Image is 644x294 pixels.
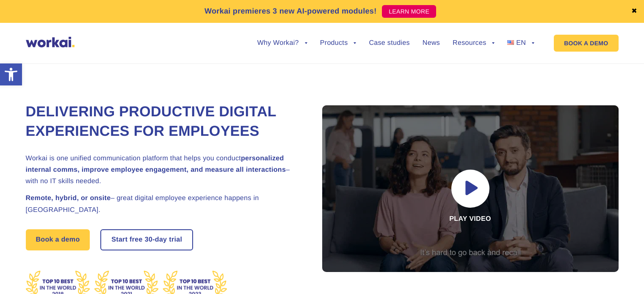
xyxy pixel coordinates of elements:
[26,229,90,250] a: Book a demo
[453,40,495,47] a: Resources
[631,8,637,15] a: ✖
[369,40,409,47] a: Case studies
[382,5,436,18] a: LEARN MORE
[322,105,619,272] div: Play video
[423,40,440,47] a: News
[516,39,526,47] span: EN
[554,35,618,52] a: BOOK A DEMO
[320,40,357,47] a: Products
[205,5,377,17] p: Workai premieres 3 new AI-powered modules!
[101,230,192,250] a: Start free30-daytrial
[257,40,307,47] a: Why Workai?
[145,236,167,243] i: 30-day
